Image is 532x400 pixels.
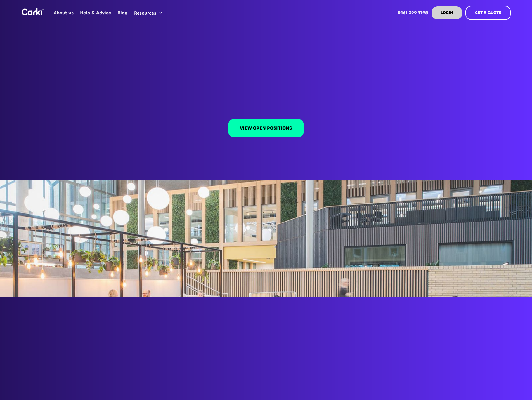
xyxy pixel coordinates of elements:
[398,10,428,16] strong: 0161 399 1798
[441,10,453,15] strong: LOGIN
[114,2,131,24] a: Blog
[228,119,304,137] a: VIEW OPEN POSITIONS
[51,2,77,24] a: About us
[465,6,511,20] a: GET A QUOTE
[77,2,114,24] a: Help & Advice
[432,6,462,19] a: LOGIN
[394,2,431,24] a: 0161 399 1798
[475,10,501,15] strong: GET A QUOTE
[134,10,156,16] div: Resources
[22,8,44,15] img: Logo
